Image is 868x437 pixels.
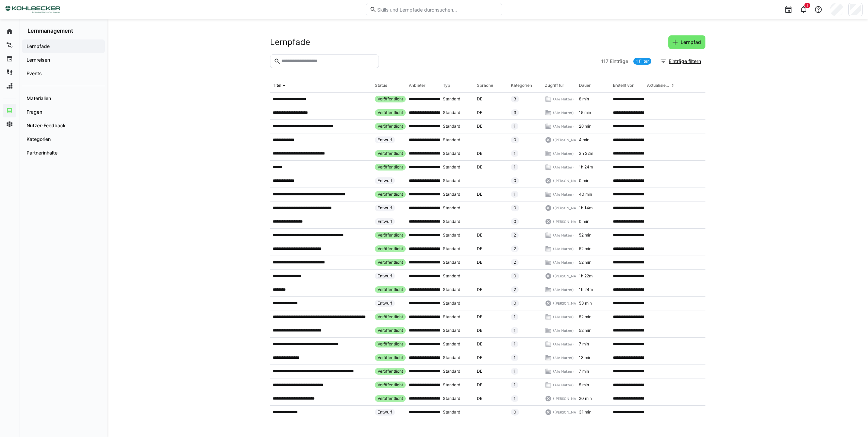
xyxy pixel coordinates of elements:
[514,314,516,320] span: 1
[378,219,392,224] span: Entwurf
[633,58,651,65] a: 1 Filter
[579,232,591,238] span: 52 min
[553,246,574,251] span: (Alle Nutzer)
[378,192,403,197] span: Veröffentlicht
[378,246,403,252] span: Veröffentlicht
[477,396,482,401] span: DE
[477,83,493,88] div: Sprache
[601,58,608,65] span: 117
[443,273,460,279] span: Standard
[514,110,516,115] span: 3
[668,58,702,65] span: Einträge filtern
[553,301,584,306] span: ([PERSON_NAME])
[443,124,460,129] span: Standard
[553,124,574,129] span: (Alle Nutzer)
[511,83,532,88] div: Kategorien
[553,151,574,156] span: (Alle Nutzer)
[378,110,403,115] span: Veröffentlicht
[656,54,705,68] button: Einträge filtern
[553,342,574,346] span: (Alle Nutzer)
[553,328,574,333] span: (Alle Nutzer)
[553,369,574,374] span: (Alle Nutzer)
[553,192,574,197] span: (Alle Nutzer)
[647,83,670,88] div: Aktualisiert am
[579,409,591,415] span: 31 min
[443,287,460,292] span: Standard
[443,219,460,224] span: Standard
[579,246,591,252] span: 52 min
[579,124,591,129] span: 28 min
[579,355,591,360] span: 13 min
[579,273,592,279] span: 1h 22m
[270,37,310,47] h2: Lernpfade
[613,83,634,88] div: Erstellt von
[514,205,516,211] span: 0
[443,151,460,156] span: Standard
[514,369,516,374] span: 1
[806,3,808,7] span: 1
[378,151,403,156] span: Veröffentlicht
[477,369,482,374] span: DE
[553,274,584,278] span: ([PERSON_NAME])
[443,314,460,320] span: Standard
[477,232,482,238] span: DE
[378,164,403,170] span: Veröffentlicht
[579,287,593,292] span: 1h 24m
[443,301,460,306] span: Standard
[443,369,460,374] span: Standard
[553,396,584,401] span: ([PERSON_NAME])
[378,124,403,129] span: Veröffentlicht
[668,35,705,49] button: Lernpfad
[553,314,574,319] span: (Alle Nutzer)
[514,232,516,238] span: 2
[579,301,592,306] span: 53 min
[477,260,482,265] span: DE
[477,164,482,170] span: DE
[378,96,403,102] span: Veröffentlicht
[477,192,482,197] span: DE
[579,260,591,265] span: 52 min
[477,328,482,333] span: DE
[553,137,584,142] span: ([PERSON_NAME])
[378,355,403,360] span: Veröffentlicht
[409,83,425,88] div: Anbieter
[579,83,591,88] div: Dauer
[514,246,516,252] span: 2
[378,178,392,183] span: Entwurf
[443,328,460,333] span: Standard
[443,260,460,265] span: Standard
[378,369,403,374] span: Veröffentlicht
[443,178,460,183] span: Standard
[553,410,584,415] span: ([PERSON_NAME])
[579,205,592,211] span: 1h 14m
[514,273,516,279] span: 0
[553,110,574,115] span: (Alle Nutzer)
[553,287,574,292] span: (Alle Nutzer)
[443,96,460,102] span: Standard
[378,382,403,388] span: Veröffentlicht
[680,39,702,46] span: Lernpfad
[579,314,591,320] span: 52 min
[443,232,460,238] span: Standard
[378,328,403,333] span: Veröffentlicht
[579,382,589,388] span: 5 min
[378,205,392,211] span: Entwurf
[514,96,516,102] span: 3
[375,83,387,88] div: Status
[553,206,584,210] span: ([PERSON_NAME])
[443,137,460,143] span: Standard
[514,219,516,224] span: 0
[477,382,482,388] span: DE
[514,396,516,401] span: 1
[477,151,482,156] span: DE
[514,301,516,306] span: 0
[477,110,482,115] span: DE
[443,382,460,388] span: Standard
[378,232,403,238] span: Veröffentlicht
[514,287,516,292] span: 2
[443,396,460,401] span: Standard
[514,151,516,156] span: 1
[477,96,482,102] span: DE
[579,110,591,115] span: 15 min
[443,409,460,415] span: Standard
